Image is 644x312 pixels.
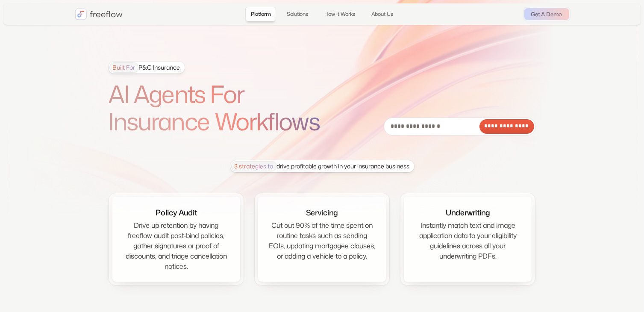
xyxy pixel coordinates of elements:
[156,207,197,218] div: Policy Audit
[109,62,139,73] span: Built For
[281,7,314,21] a: Solutions
[245,7,276,21] a: Platform
[123,220,230,271] div: Drive up retention by having freeflow audit post-bind policies, gather signatures or proof of dis...
[231,161,410,171] div: drive profitable growth in your insurance business
[109,80,344,135] h1: AI Agents For Insurance Workflows
[384,118,536,135] form: Email Form
[231,161,277,171] span: 3 strategies to
[109,62,180,73] div: P&C Insurance
[524,8,569,20] a: Get A Demo
[268,220,376,261] div: Cut out 90% of the time spent on routine tasks such as sending EOIs, updating mortgagee clauses, ...
[75,8,123,20] a: home
[414,220,521,261] div: Instantly match text and image application data to your eligibility guidelines across all your un...
[366,7,399,21] a: About Us
[306,207,338,218] div: Servicing
[319,7,361,21] a: How It Works
[446,207,490,218] div: Underwriting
